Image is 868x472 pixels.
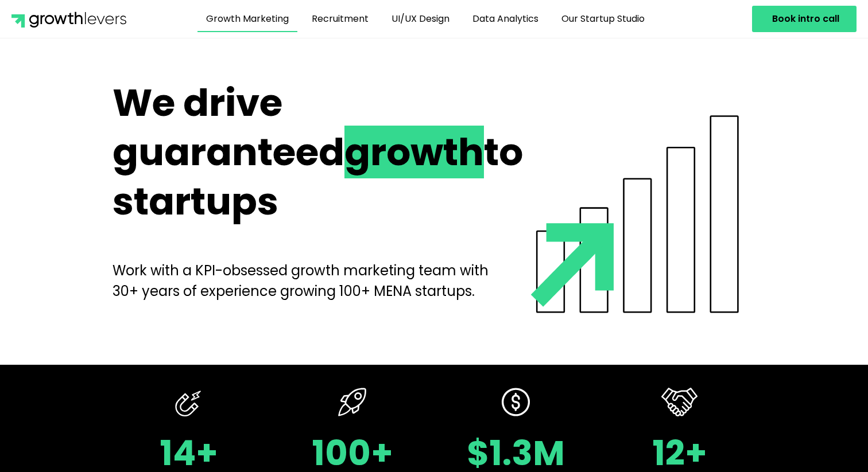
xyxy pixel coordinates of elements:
h2: 100+ [293,436,411,470]
a: Growth Marketing [197,6,297,32]
a: Our Startup Studio [553,6,653,32]
h2: 12+ [621,436,738,470]
nav: Menu [138,6,713,32]
a: Book intro call [752,6,857,32]
p: Work with a KPI-obsessed growth marketing team with 30+ years of experience growing 100+ MENA sta... [113,260,494,302]
h2: $1.3M [457,436,575,470]
h2: 14+ [130,436,247,470]
span: growth [344,126,484,178]
span: Book intro call [772,14,839,24]
a: Recruitment [303,6,377,32]
a: Data Analytics [464,6,547,32]
h2: We drive guaranteed to startups [113,79,494,226]
a: UI/UX Design [383,6,458,32]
